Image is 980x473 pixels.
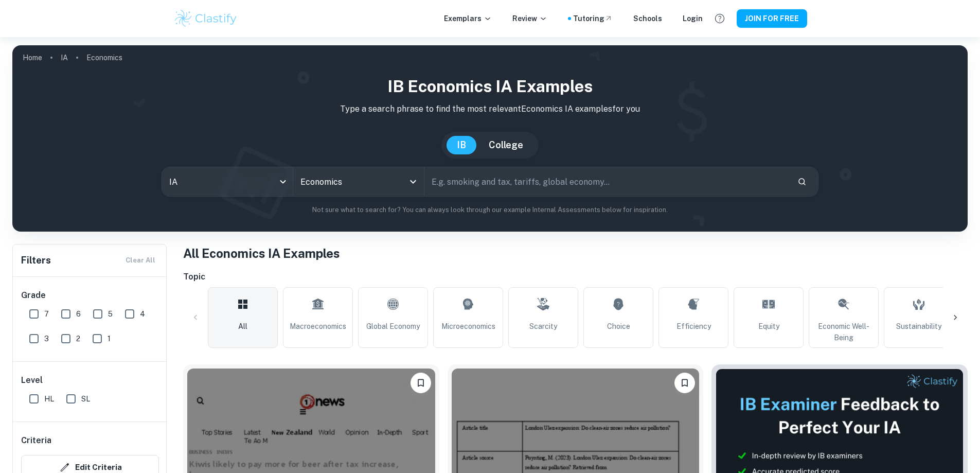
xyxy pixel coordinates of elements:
[366,321,420,332] span: Global Economy
[290,321,346,332] span: Macroeconomics
[793,173,811,190] button: Search
[108,308,113,320] span: 5
[478,136,533,154] button: College
[447,136,476,154] button: IB
[676,321,711,332] span: Efficiency
[529,321,557,332] span: Scarcity
[21,374,159,387] h6: Level
[737,9,807,28] button: JOIN FOR FREE
[61,50,68,65] a: IA
[683,13,703,24] a: Login
[44,393,54,405] span: HL
[896,321,941,332] span: Sustainability
[758,321,779,332] span: Equity
[21,103,959,115] p: Type a search phrase to find the most relevant Economics IA examples for you
[406,174,420,189] button: Open
[183,244,968,262] h1: All Economics IA Examples
[76,333,80,344] span: 2
[21,289,159,302] h6: Grade
[441,321,495,332] span: Microeconomics
[81,393,90,405] span: SL
[23,50,42,65] a: Home
[21,74,959,99] h1: IB Economics IA examples
[183,271,968,283] h6: Topic
[76,308,81,320] span: 6
[633,13,662,24] a: Schools
[424,167,789,196] input: E.g. smoking and tax, tariffs, global economy...
[12,45,968,232] img: profile cover
[674,373,695,393] button: Please log in to bookmark exemplars
[813,321,874,343] span: Economic Well-Being
[512,13,547,24] p: Review
[444,13,492,24] p: Exemplars
[44,308,49,320] span: 7
[162,167,293,196] div: IA
[21,205,959,215] p: Not sure what to search for? You can always look through our example Internal Assessments below f...
[86,52,122,63] p: Economics
[21,434,51,447] h6: Criteria
[173,8,239,29] img: Clastify logo
[573,13,613,24] a: Tutoring
[411,373,431,393] button: Please log in to bookmark exemplars
[44,333,49,344] span: 3
[140,308,145,320] span: 4
[108,333,111,344] span: 1
[21,253,51,268] h6: Filters
[711,10,728,27] button: Help and Feedback
[607,321,630,332] span: Choice
[238,321,247,332] span: All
